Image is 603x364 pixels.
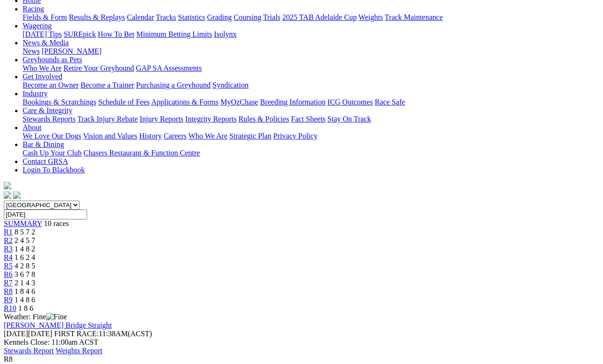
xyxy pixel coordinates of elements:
a: Race Safe [375,98,405,106]
a: Isolynx [214,30,236,38]
a: R9 [4,296,13,304]
a: Vision and Values [83,132,137,140]
a: Weights Report [56,347,103,355]
a: Track Maintenance [385,13,443,21]
span: [DATE] [4,330,52,338]
a: [PERSON_NAME] [41,47,101,55]
a: Rules & Policies [238,115,289,123]
span: R8 [4,355,13,363]
a: Who We Are [23,64,62,72]
a: Calendar [127,13,154,21]
a: R5 [4,262,13,270]
span: 8 5 7 2 [15,228,35,236]
a: Syndication [212,81,248,89]
span: Weather: Fine [4,313,67,321]
a: Careers [163,132,187,140]
div: Wagering [23,30,599,39]
a: Purchasing a Greyhound [136,81,211,89]
span: 1 8 6 [18,304,33,312]
a: News & Media [23,39,69,47]
a: Wagering [23,22,52,30]
div: Racing [23,13,599,22]
a: Who We Are [188,132,228,140]
a: Fact Sheets [291,115,326,123]
a: R4 [4,253,13,261]
a: [DATE] Tips [23,30,62,38]
a: Privacy Policy [273,132,318,140]
span: R2 [4,236,13,244]
div: About [23,132,599,140]
a: Applications & Forms [151,98,219,106]
a: 2025 TAB Adelaide Cup [282,13,357,21]
a: R6 [4,270,13,278]
a: Industry [23,89,48,97]
a: Grading [207,13,232,21]
a: Stay On Track [327,115,371,123]
a: Care & Integrity [23,106,73,114]
span: 2 1 4 3 [15,279,35,287]
a: GAP SA Assessments [136,64,202,72]
div: Kennels Close: 11:00am ACST [4,338,599,347]
span: 1 4 8 6 [15,296,35,304]
span: 1 8 4 6 [15,287,35,295]
a: R1 [4,228,13,236]
a: Greyhounds as Pets [23,56,82,64]
a: Fields & Form [23,13,67,21]
div: News & Media [23,47,599,56]
a: Weights [359,13,383,21]
a: News [23,47,40,55]
a: History [139,132,162,140]
a: Coursing [234,13,261,21]
a: ICG Outcomes [327,98,373,106]
img: twitter.svg [13,191,21,199]
span: 3 6 7 8 [15,270,35,278]
span: 1 6 2 4 [15,253,35,261]
a: R7 [4,279,13,287]
div: Greyhounds as Pets [23,64,599,73]
a: [PERSON_NAME] Bridge Straight [4,321,112,329]
a: Track Injury Rebate [77,115,138,123]
span: SUMMARY [4,219,42,227]
img: facebook.svg [4,191,11,199]
a: Statistics [178,13,205,21]
a: We Love Our Dogs [23,132,81,140]
a: Become a Trainer [81,81,134,89]
a: Results & Replays [69,13,125,21]
a: R3 [4,245,13,253]
span: R10 [4,304,16,312]
a: Injury Reports [139,115,183,123]
div: Care & Integrity [23,115,599,123]
a: Integrity Reports [185,115,236,123]
div: Get Involved [23,81,599,89]
a: Contact GRSA [23,157,68,165]
a: Strategic Plan [229,132,271,140]
span: 10 races [44,219,69,227]
span: 2 4 5 7 [15,236,35,244]
a: Bookings & Scratchings [23,98,96,106]
span: FIRST RACE: [54,330,98,338]
a: Stewards Report [4,347,54,355]
div: Bar & Dining [23,149,599,157]
a: How To Bet [98,30,135,38]
a: Racing [23,5,44,13]
span: 4 2 8 5 [15,262,35,270]
a: Chasers Restaurant & Function Centre [83,149,200,157]
a: Retire Your Greyhound [64,64,134,72]
span: [DATE] [4,330,28,338]
a: Minimum Betting Limits [136,30,212,38]
a: MyOzChase [220,98,258,106]
a: Become an Owner [23,81,79,89]
a: Stewards Reports [23,115,75,123]
a: Bar & Dining [23,140,64,148]
a: R8 [4,287,13,295]
a: Login To Blackbook [23,166,85,174]
div: Industry [23,98,599,106]
input: Select date [4,210,87,219]
a: SUREpick [64,30,96,38]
